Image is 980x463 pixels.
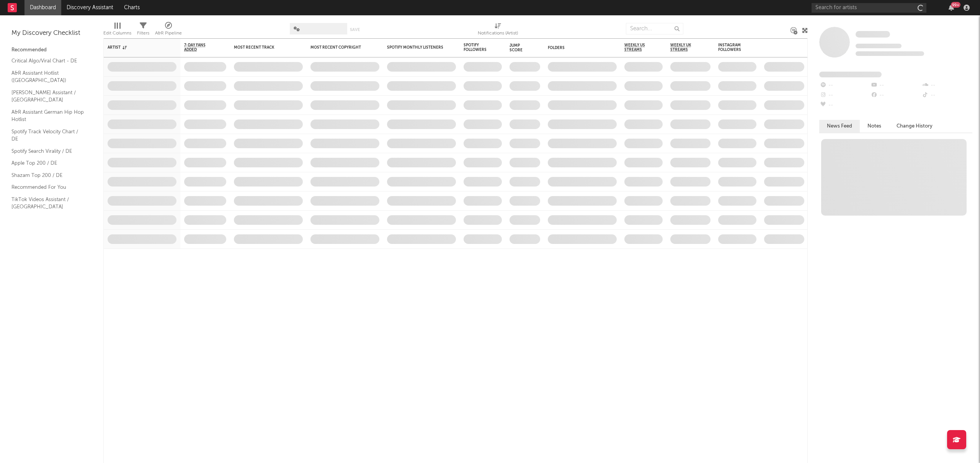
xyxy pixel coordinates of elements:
[310,45,368,50] div: Most Recent Copyright
[184,43,215,52] span: 7-Day Fans Added
[11,195,84,211] a: TikTok Videos Assistant / [GEOGRAPHIC_DATA]
[812,3,926,13] input: Search for artists
[103,29,131,38] div: Edit Columns
[856,31,890,38] a: Some Artist
[478,29,518,38] div: Notifications (Artist)
[870,80,921,90] div: --
[951,2,960,8] div: 99 +
[889,120,940,133] button: Change History
[860,120,889,133] button: Notes
[11,46,92,55] div: Recommended
[11,171,84,180] a: Shazam Top 200 / DE
[624,43,651,52] span: Weekly US Streams
[137,19,149,41] div: Filters
[819,120,860,133] button: News Feed
[155,19,182,41] div: A&R Pipeline
[478,19,518,41] div: Notifications (Artist)
[387,45,444,50] div: Spotify Monthly Listeners
[137,29,149,38] div: Filters
[670,43,699,52] span: Weekly UK Streams
[11,128,84,143] a: Spotify Track Velocity Chart / DE
[819,90,870,100] div: --
[11,57,84,65] a: Critical Algo/Viral Chart - DE
[11,108,84,124] a: A&R Assistant German Hip Hop Hotlist
[548,46,605,50] div: Folders
[155,29,182,38] div: A&R Pipeline
[108,45,165,50] div: Artist
[856,44,902,48] span: Tracking Since: [DATE]
[510,43,529,52] div: Jump Score
[626,23,683,34] input: Search...
[856,31,890,38] span: Some Artist
[921,90,972,100] div: --
[819,100,870,110] div: --
[11,88,84,104] a: [PERSON_NAME] Assistant / [GEOGRAPHIC_DATA]
[464,43,490,52] div: Spotify Followers
[949,5,954,11] button: 99+
[234,45,291,50] div: Most Recent Track
[718,43,745,52] div: Instagram Followers
[350,28,360,32] button: Save
[11,69,84,85] a: A&R Assistant Hotlist ([GEOGRAPHIC_DATA])
[11,147,84,155] a: Spotify Search Virality / DE
[856,51,924,56] span: 0 fans last week
[921,80,972,90] div: --
[870,90,921,100] div: --
[11,159,84,167] a: Apple Top 200 / DE
[819,80,870,90] div: --
[11,29,92,38] div: My Discovery Checklist
[103,19,131,41] div: Edit Columns
[819,72,882,77] span: Fans Added by Platform
[11,183,84,191] a: Recommended For You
